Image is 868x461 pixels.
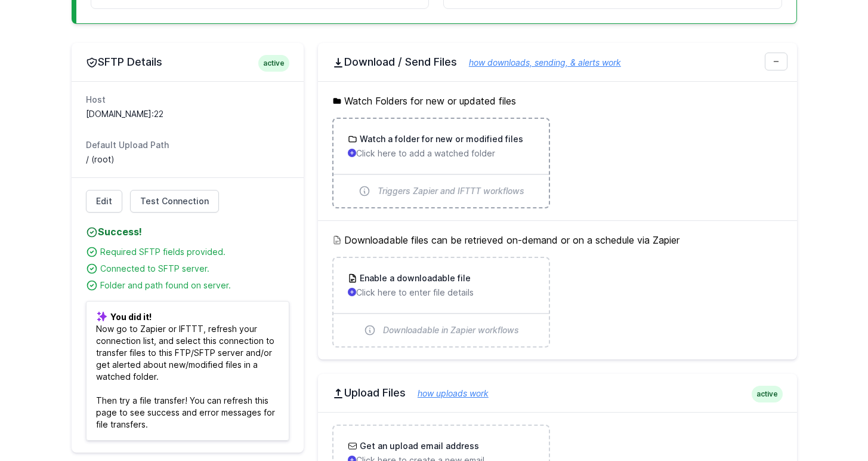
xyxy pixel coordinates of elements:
[100,263,289,275] div: Connected to SFTP server.
[86,55,289,69] h2: SFTP Details
[357,272,471,284] h3: Enable a downloadable file
[86,94,289,106] dt: Host
[86,108,289,120] dd: [DOMAIN_NAME]:22
[348,287,535,299] p: Click here to enter file details
[333,258,549,346] a: Enable a downloadable file Click here to enter file details Downloadable in Zapier workflows
[130,190,219,213] a: Test Connection
[383,324,519,336] span: Downloadable in Zapier workflows
[333,119,549,207] a: Watch a folder for new or modified files Click here to add a watched folder Triggers Zapier and I...
[332,55,783,69] h2: Download / Send Files
[110,312,152,322] b: You did it!
[357,133,523,145] h3: Watch a folder for new or modified files
[86,225,289,239] h4: Success!
[100,246,289,258] div: Required SFTP fields provided.
[140,195,209,207] span: Test Connection
[332,386,783,400] h2: Upload Files
[752,386,783,402] span: active
[348,147,535,159] p: Click here to add a watched folder
[258,55,289,72] span: active
[332,94,783,108] h5: Watch Folders for new or updated files
[357,440,479,452] h3: Get an upload email address
[86,190,122,213] a: Edit
[406,388,489,398] a: how uploads work
[100,279,289,291] div: Folder and path found on server.
[86,153,289,165] dd: / (root)
[332,233,783,247] h5: Downloadable files can be retrieved on-demand or on a schedule via Zapier
[378,185,524,197] span: Triggers Zapier and IFTTT workflows
[457,57,621,67] a: how downloads, sending, & alerts work
[86,139,289,151] dt: Default Upload Path
[86,301,289,441] p: Now go to Zapier or IFTTT, refresh your connection list, and select this connection to transfer f...
[808,401,854,447] iframe: Drift Widget Chat Controller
